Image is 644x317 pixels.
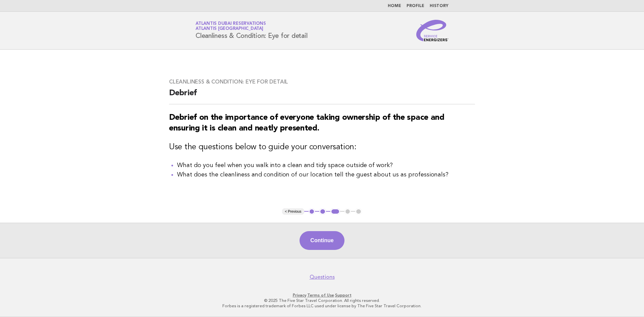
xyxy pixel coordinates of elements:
[177,170,475,179] li: What does the cleanliness and condition of our location tell the guest about us as professionals?
[388,4,401,8] a: Home
[319,208,326,215] button: 2
[300,231,344,250] button: Continue
[117,298,527,303] p: © 2025 The Five Star Travel Corporation. All rights reserved.
[293,293,306,298] a: Privacy
[416,20,448,41] img: Service Energizers
[169,78,475,85] h3: Cleanliness & Condition: Eye for detail
[307,293,334,298] a: Terms of Use
[196,22,307,39] h1: Cleanliness & Condition: Eye for detail
[330,208,340,215] button: 3
[282,208,304,215] button: < Previous
[117,293,527,298] p: · ·
[177,161,475,170] li: What do you feel when you walk into a clean and tidy space outside of work?
[309,208,315,215] button: 1
[430,4,448,8] a: History
[196,21,266,31] a: Atlantis Dubai ReservationsAtlantis [GEOGRAPHIC_DATA]
[196,27,263,31] span: Atlantis [GEOGRAPHIC_DATA]
[169,142,475,153] h3: Use the questions below to guide your conversation:
[169,88,475,104] h2: Debrief
[117,303,527,309] p: Forbes is a registered trademark of Forbes LLC used under license by The Five Star Travel Corpora...
[310,274,335,280] a: Questions
[335,293,352,298] a: Support
[407,4,424,8] a: Profile
[169,114,444,133] strong: Debrief on the importance of everyone taking ownership of the space and ensuring it is clean and ...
